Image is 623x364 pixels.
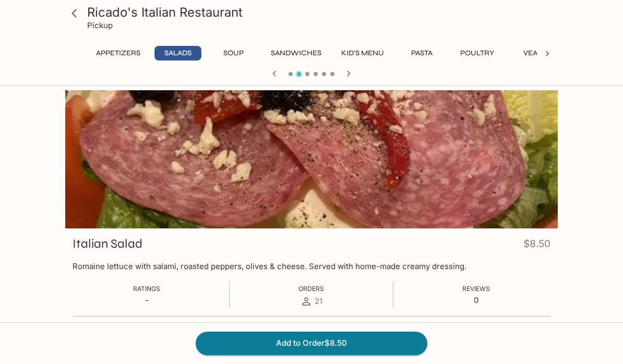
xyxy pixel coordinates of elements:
[73,261,550,271] p: Romaine lettuce with salami, roasted peppers, olives & cheese. Served with home-made creamy dress...
[133,285,160,293] span: Ratings
[298,285,324,293] span: Orders
[65,90,558,228] div: Italian Salad
[265,46,327,60] button: Sandwiches
[462,285,490,293] span: Reviews
[453,46,500,60] button: Poultry
[90,46,146,60] button: Appetizers
[133,295,160,305] p: -
[87,4,554,20] h3: Ricado's Italian Restaurant
[196,332,427,355] button: Add to Order$8.50
[87,20,113,30] p: Pickup
[523,236,550,256] h4: $8.50
[398,46,445,60] button: Pasta
[462,295,490,305] p: 0
[210,46,257,60] button: Soup
[315,296,322,306] span: 21
[73,236,142,252] h3: Italian Salad
[509,46,556,60] button: Veal
[154,46,201,60] button: Salads
[336,46,390,60] button: Kid's Menu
